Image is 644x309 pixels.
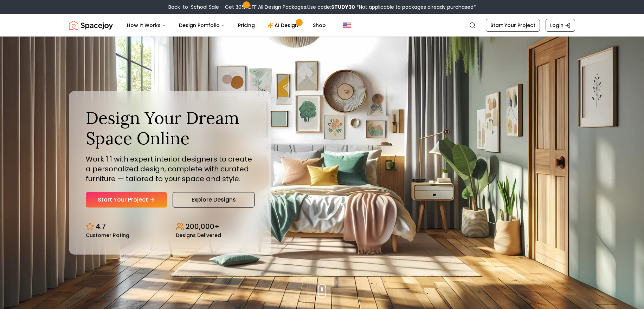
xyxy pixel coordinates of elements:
div: Back-to-School Sale – Get 30% OFF All Design Packages. [168,4,476,11]
a: Explore Designs [173,192,255,208]
span: Use code: [307,4,355,11]
a: AI Design [262,18,306,32]
span: *Not applicable to packages already purchased* [355,4,476,11]
nav: Global [69,14,575,37]
img: Spacejoy Logo [69,18,113,32]
a: Login [546,19,575,32]
p: Work 1:1 with expert interior designers to create a personalized design, complete with curated fu... [86,154,255,184]
p: 200,000+ [186,222,219,231]
a: Pricing [232,18,260,32]
button: Design Portfolio [173,18,231,32]
small: Designs Delivered [176,233,221,238]
button: How It Works [121,18,172,32]
a: Shop [307,18,331,32]
b: STUDY30 [331,4,355,11]
small: Customer Rating [86,233,129,238]
h1: Design Your Dream Space Online [86,108,255,148]
nav: Main [121,18,331,32]
img: United States [343,21,351,29]
p: 4.7 [96,222,106,231]
a: Start Your Project [86,192,167,208]
a: Spacejoy [69,18,113,32]
a: Start Your Project [486,19,540,32]
div: Design stats [86,216,255,238]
